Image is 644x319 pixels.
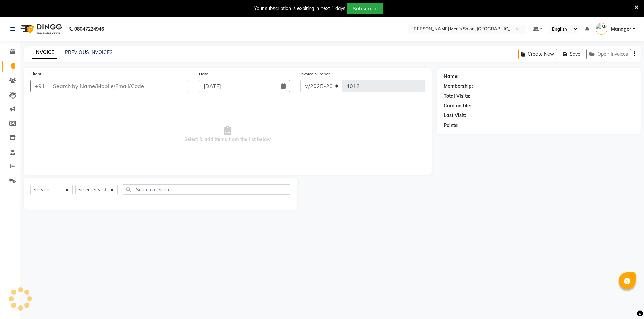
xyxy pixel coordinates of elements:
[254,5,345,12] div: Your subscription is expiring in next 1 days
[30,71,41,77] label: Client
[32,47,57,59] a: INVOICE
[347,3,383,14] button: Subscribe
[49,80,189,92] input: Search by Name/Mobile/Email/Code
[444,73,459,80] div: Name:
[300,71,330,77] label: Invoice Number
[199,71,208,77] label: Date
[611,26,631,33] span: Manager
[17,20,64,38] img: logo
[444,83,473,90] div: Membership:
[586,49,631,59] button: Open Invoices
[444,122,459,129] div: Points:
[444,112,466,119] div: Last Visit:
[30,101,425,168] span: Select & add items from the list below
[65,49,113,55] a: PREVIOUS INVOICES
[123,184,290,195] input: Search or Scan
[444,102,471,109] div: Card on file:
[444,92,470,100] div: Total Visits:
[518,49,557,59] button: Create New
[30,80,49,92] button: +91
[616,292,637,312] iframe: chat widget
[74,20,104,38] b: 08047224946
[560,49,583,59] button: Save
[596,23,607,35] img: Manager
